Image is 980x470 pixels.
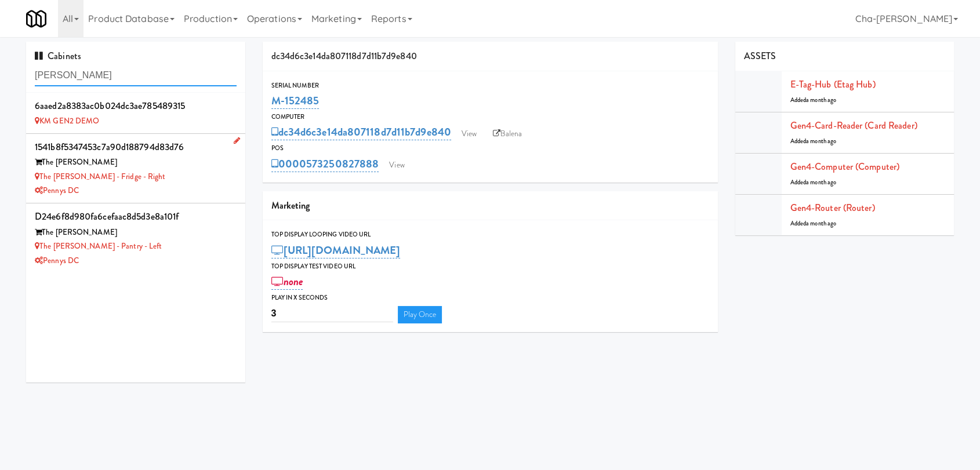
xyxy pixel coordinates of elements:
[263,42,718,71] div: dc34d6c3e14da807118d7d11b7d9e840
[790,78,876,91] a: E-tag-hub (Etag Hub)
[35,49,81,63] span: Cabinets
[806,178,836,187] span: a month ago
[790,219,837,228] span: Added
[26,9,46,29] img: Micromart
[271,274,303,290] a: none
[35,185,79,196] a: Pennys DC
[35,65,237,86] input: Search cabinets
[487,125,528,143] a: Balena
[271,199,310,212] span: Marketing
[271,143,709,154] div: POS
[35,241,162,252] a: The [PERSON_NAME] - Pantry - Left
[790,178,837,187] span: Added
[790,96,837,104] span: Added
[790,119,917,132] a: Gen4-card-reader (Card Reader)
[26,203,245,272] li: d24e6f8d980fa6cefaac8d5d3e8a101fThe [PERSON_NAME] The [PERSON_NAME] - Pantry - LeftPennys DC
[26,93,245,134] li: 6aaed2a8383ac0b024dc3ae785489315 KM GEN2 DEMO
[35,97,237,115] div: 6aaed2a8383ac0b024dc3ae785489315
[806,96,836,104] span: a month ago
[35,208,237,225] div: d24e6f8d980fa6cefaac8d5d3e8a101f
[271,124,451,140] a: dc34d6c3e14da807118d7d11b7d9e840
[790,160,899,173] a: Gen4-computer (Computer)
[35,155,237,170] div: The [PERSON_NAME]
[271,292,709,304] div: Play in X seconds
[806,219,836,228] span: a month ago
[456,125,482,143] a: View
[271,229,709,241] div: Top Display Looping Video Url
[790,201,875,214] a: Gen4-router (Router)
[271,111,709,123] div: Computer
[35,139,237,156] div: 1541b8f5347453c7a90d188794d83d76
[744,49,776,63] span: ASSETS
[271,80,709,92] div: Serial Number
[383,156,410,174] a: View
[271,156,379,172] a: 0000573250827888
[790,137,837,145] span: Added
[271,242,401,258] a: [URL][DOMAIN_NAME]
[35,225,237,240] div: The [PERSON_NAME]
[398,306,442,323] a: Play Once
[26,134,245,203] li: 1541b8f5347453c7a90d188794d83d76The [PERSON_NAME] The [PERSON_NAME] - Fridge - RightPennys DC
[35,115,99,126] a: KM GEN2 DEMO
[35,171,166,182] a: The [PERSON_NAME] - Fridge - Right
[271,93,320,109] a: M-152485
[271,261,709,272] div: Top Display Test Video Url
[806,137,836,145] span: a month ago
[35,255,79,266] a: Pennys DC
